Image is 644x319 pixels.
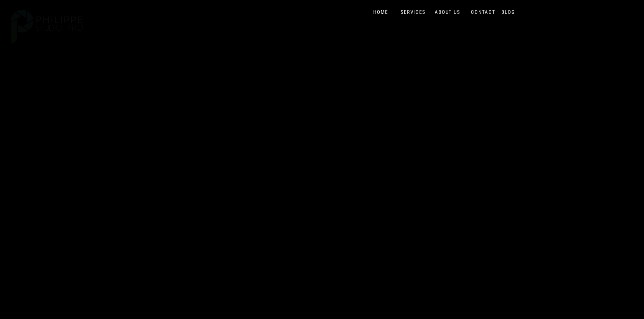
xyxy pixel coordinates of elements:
a: ABOUT US [433,9,462,16]
a: HOME [366,9,395,16]
a: SERVICES [399,9,427,16]
a: BLOG [500,9,517,16]
a: CONTACT [470,9,497,16]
